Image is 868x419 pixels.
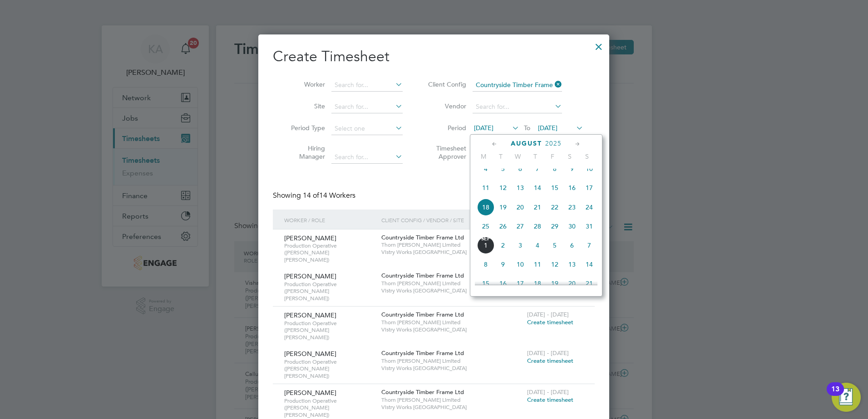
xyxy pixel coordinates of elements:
[381,248,523,256] span: Vistry Works [GEOGRAPHIC_DATA]
[529,275,546,292] span: 18
[477,179,494,196] span: 11
[832,383,861,412] button: Open Resource Center, 13 new notifications
[521,122,533,134] span: To
[284,350,336,358] span: [PERSON_NAME]
[529,218,546,235] span: 28
[581,218,598,235] span: 31
[381,388,464,396] span: Countryside Timber Frame Ltd
[331,79,403,92] input: Search for...
[561,152,578,161] span: S
[381,357,523,365] span: Thorn [PERSON_NAME] Limited
[282,209,379,230] div: Worker / Role
[512,179,529,196] span: 13
[529,160,546,177] span: 7
[284,358,375,380] span: Production Operative ([PERSON_NAME] [PERSON_NAME])
[477,237,494,241] span: Sep
[477,237,494,254] span: 1
[494,256,512,273] span: 9
[546,179,563,196] span: 15
[331,101,403,113] input: Search for...
[512,256,529,273] span: 10
[581,256,598,273] span: 14
[303,191,319,200] span: 14 of
[538,124,557,132] span: [DATE]
[474,124,493,132] span: [DATE]
[494,199,512,216] span: 19
[284,281,375,302] span: Production Operative ([PERSON_NAME] [PERSON_NAME])
[381,241,523,248] span: Thorn [PERSON_NAME] Limited
[511,140,542,147] span: August
[284,124,325,132] label: Period Type
[273,191,357,200] div: Showing
[492,152,509,161] span: T
[284,144,325,161] label: Hiring Manager
[284,272,336,280] span: [PERSON_NAME]
[546,199,563,216] span: 22
[831,389,839,401] div: 13
[477,275,494,292] span: 15
[563,179,581,196] span: 16
[563,237,581,254] span: 6
[563,256,581,273] span: 13
[546,275,563,292] span: 19
[581,275,598,292] span: 21
[494,179,512,196] span: 12
[379,209,525,230] div: Client Config / Vendor / Site
[381,349,464,357] span: Countryside Timber Frame Ltd
[284,389,336,397] span: [PERSON_NAME]
[527,311,569,318] span: [DATE] - [DATE]
[381,311,464,318] span: Countryside Timber Frame Ltd
[563,218,581,235] span: 30
[284,234,336,242] span: [PERSON_NAME]
[527,388,569,396] span: [DATE] - [DATE]
[581,237,598,254] span: 7
[381,280,523,287] span: Thorn [PERSON_NAME] Limited
[273,47,595,66] h2: Create Timesheet
[581,199,598,216] span: 24
[563,160,581,177] span: 9
[527,349,569,357] span: [DATE] - [DATE]
[546,160,563,177] span: 8
[509,152,527,161] span: W
[529,256,546,273] span: 11
[477,160,494,177] span: 4
[284,320,375,341] span: Production Operative ([PERSON_NAME] [PERSON_NAME])
[284,102,325,110] label: Site
[425,80,466,88] label: Client Config
[545,140,562,147] span: 2025
[581,179,598,196] span: 17
[527,396,573,404] span: Create timesheet
[512,199,529,216] span: 20
[331,151,403,164] input: Search for...
[494,218,512,235] span: 26
[546,256,563,273] span: 12
[527,357,573,365] span: Create timesheet
[563,275,581,292] span: 20
[381,396,523,404] span: Thorn [PERSON_NAME] Limited
[303,191,355,200] span: 14 Workers
[512,275,529,292] span: 17
[529,199,546,216] span: 21
[581,160,598,177] span: 10
[494,160,512,177] span: 5
[512,237,529,254] span: 3
[381,272,464,279] span: Countryside Timber Frame Ltd
[563,199,581,216] span: 23
[381,326,523,333] span: Vistry Works [GEOGRAPHIC_DATA]
[527,152,544,161] span: T
[494,237,512,254] span: 2
[331,122,403,135] input: Select one
[473,101,562,113] input: Search for...
[512,160,529,177] span: 6
[512,218,529,235] span: 27
[425,124,466,132] label: Period
[284,311,336,319] span: [PERSON_NAME]
[477,199,494,216] span: 18
[425,144,466,161] label: Timesheet Approver
[381,234,464,241] span: Countryside Timber Frame Ltd
[578,152,596,161] span: S
[477,256,494,273] span: 8
[477,218,494,235] span: 25
[494,275,512,292] span: 16
[527,318,573,326] span: Create timesheet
